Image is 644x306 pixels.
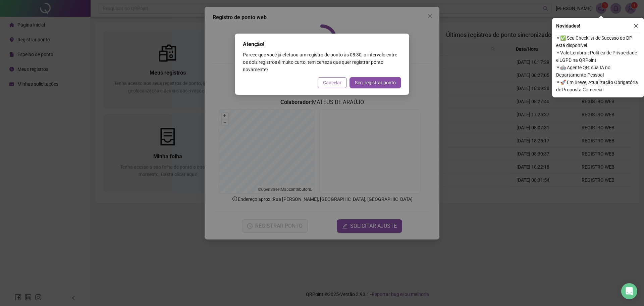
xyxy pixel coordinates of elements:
[556,22,580,30] span: Novidades !
[556,34,640,49] span: ⚬ ✅ Seu Checklist de Sucesso do DP está disponível
[350,77,401,88] button: Sim, registrar ponto
[318,77,347,88] button: Cancelar
[556,79,640,93] span: ⚬ 🚀 Em Breve, Atualização Obrigatória de Proposta Comercial
[621,283,637,299] div: Open Intercom Messenger
[323,79,341,86] span: Cancelar
[243,40,401,48] div: Atenção!
[634,24,638,28] span: close
[355,79,396,86] span: Sim, registrar ponto
[243,51,401,73] div: Parece que você já efetuou um registro de ponto às 08:30 , o intervalo entre os dois registros é ...
[556,49,640,64] span: ⚬ Vale Lembrar: Política de Privacidade e LGPD na QRPoint
[556,64,640,79] span: ⚬ 🤖 Agente QR: sua IA no Departamento Pessoal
